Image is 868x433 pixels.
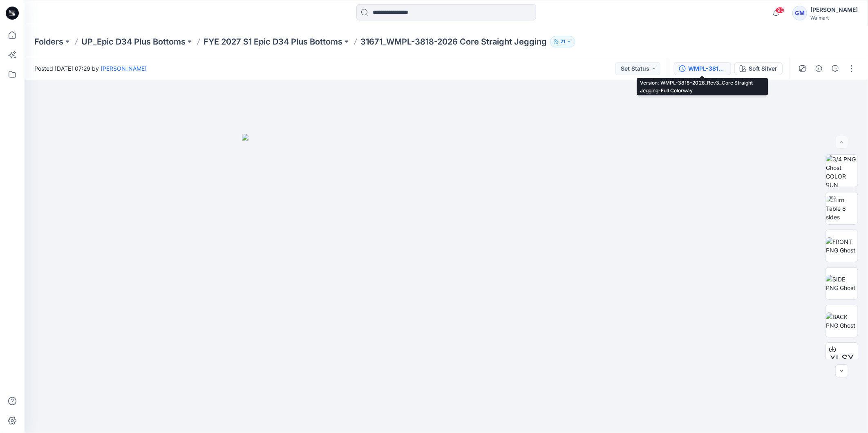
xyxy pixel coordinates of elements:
[560,37,565,46] p: 21
[830,351,854,366] span: XLSX
[242,134,651,433] img: eyJhbGciOiJIUzI1NiIsImtpZCI6IjAiLCJzbHQiOiJzZXMiLCJ0eXAiOiJKV1QifQ.eyJkYXRhIjp7InR5cGUiOiJzdG9yYW...
[826,196,858,221] img: Turn Table 8 sides
[688,64,726,73] div: WMPL-3818-2026_Rev3_Core Straight Jegging-Full Colorway
[360,36,547,47] p: 31671_WMPL-3818-2026 Core Straight Jegging
[812,62,825,75] button: Details
[826,275,858,292] img: SIDE PNG Ghost
[792,6,807,20] div: GM
[734,62,783,75] button: Soft Silver
[674,62,731,75] button: WMPL-3818-2026_Rev3_Core Straight Jegging-Full Colorway
[749,64,777,73] div: Soft Silver
[204,36,342,47] a: FYE 2027 S1 Epic D34 Plus Bottoms
[550,36,575,47] button: 21
[826,237,858,254] img: FRONT PNG Ghost
[826,312,858,330] img: BACK PNG Ghost
[826,155,858,187] img: 3/4 PNG Ghost COLOR RUN
[101,65,147,72] a: [PERSON_NAME]
[810,5,858,15] div: [PERSON_NAME]
[34,64,147,73] span: Posted [DATE] 07:29 by
[81,36,186,47] a: UP_Epic D34 Plus Bottoms
[810,15,858,21] div: Walmart
[34,36,63,47] a: Folders
[776,7,785,13] span: 90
